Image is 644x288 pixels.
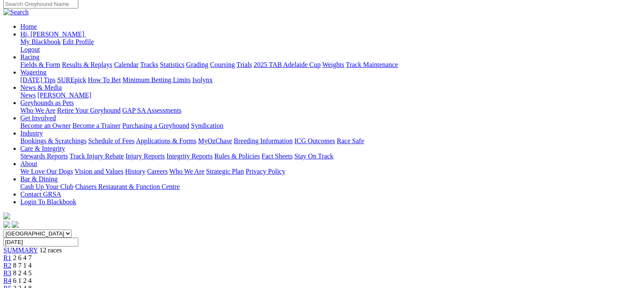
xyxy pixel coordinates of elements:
a: Trials [236,61,252,68]
a: My Blackbook [20,38,61,45]
div: Greyhounds as Pets [20,107,641,114]
a: R3 [3,269,11,277]
a: Industry [20,130,43,137]
a: Race Safe [337,137,364,144]
a: Applications & Forms [136,137,196,144]
a: Statistics [160,61,185,68]
a: Integrity Reports [166,152,213,160]
span: 8 2 4 5 [13,269,32,277]
a: Fact Sheets [262,152,293,160]
a: Stewards Reports [20,152,68,160]
a: R4 [3,277,11,284]
a: News & Media [20,84,62,91]
a: Weights [322,61,344,68]
a: Greyhounds as Pets [20,99,74,106]
a: Chasers Restaurant & Function Centre [75,183,180,190]
a: Careers [147,168,168,175]
a: Retire Your Greyhound [57,107,121,114]
a: Results & Replays [62,61,112,68]
a: Who We Are [20,107,55,114]
a: SUREpick [57,76,86,83]
img: twitter.svg [12,221,19,228]
a: ICG Outcomes [294,137,335,144]
a: GAP SA Assessments [122,107,182,114]
a: R1 [3,254,11,261]
a: Track Injury Rebate [69,152,124,160]
a: Who We Are [169,168,205,175]
a: Calendar [114,61,138,68]
div: Industry [20,137,641,145]
div: Racing [20,61,641,69]
a: News [20,91,36,99]
a: Grading [186,61,208,68]
a: SUMMARY [3,246,38,254]
div: Wagering [20,76,641,84]
img: logo-grsa-white.png [3,213,10,219]
a: Isolynx [192,76,213,83]
a: Coursing [210,61,235,68]
a: Rules & Policies [214,152,260,160]
a: Get Involved [20,114,56,122]
a: Login To Blackbook [20,198,76,205]
a: Become an Owner [20,122,71,129]
span: 8 7 1 4 [13,262,32,269]
a: Bar & Dining [20,175,58,183]
a: [DATE] Tips [20,76,55,83]
a: Stay On Track [294,152,333,160]
a: About [20,160,37,167]
span: 6 1 2 4 [13,277,32,284]
span: 2 6 4 7 [13,254,32,261]
a: Injury Reports [125,152,165,160]
a: Home [20,23,37,30]
div: News & Media [20,91,641,99]
a: Care & Integrity [20,145,65,152]
a: How To Bet [88,76,121,83]
a: Track Maintenance [346,61,398,68]
a: Bookings & Scratchings [20,137,86,144]
a: MyOzChase [198,137,232,144]
a: History [125,168,145,175]
a: Tracks [140,61,158,68]
a: Fields & Form [20,61,60,68]
a: Edit Profile [63,38,94,45]
a: Schedule of Fees [88,137,134,144]
a: Purchasing a Greyhound [122,122,189,129]
div: Get Involved [20,122,641,130]
a: We Love Our Dogs [20,168,73,175]
a: Become a Trainer [72,122,121,129]
div: About [20,168,641,175]
img: Search [3,8,29,16]
a: Cash Up Your Club [20,183,73,190]
a: Privacy Policy [246,168,285,175]
a: R2 [3,262,11,269]
div: Care & Integrity [20,152,641,160]
a: Wagering [20,69,47,76]
a: Strategic Plan [206,168,244,175]
a: Syndication [191,122,223,129]
span: 12 races [39,246,62,254]
div: Bar & Dining [20,183,641,191]
img: facebook.svg [3,221,10,228]
a: Logout [20,46,40,53]
div: Hi, [PERSON_NAME] [20,38,641,53]
a: 2025 TAB Adelaide Cup [254,61,321,68]
input: Select date [3,238,78,246]
a: Racing [20,53,39,61]
a: [PERSON_NAME] [37,91,91,99]
a: Contact GRSA [20,191,61,198]
span: Hi, [PERSON_NAME] [20,30,84,38]
a: Breeding Information [234,137,293,144]
a: Minimum Betting Limits [122,76,191,83]
a: Hi, [PERSON_NAME] [20,30,86,38]
a: Vision and Values [75,168,123,175]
